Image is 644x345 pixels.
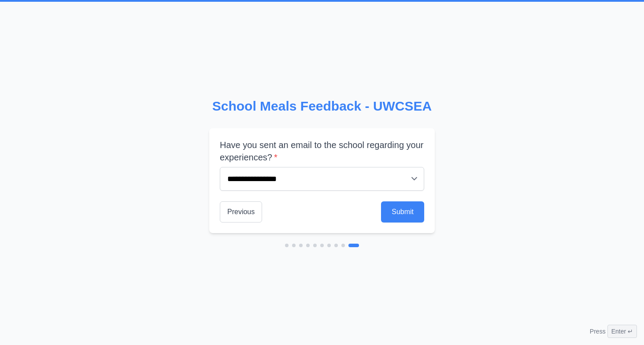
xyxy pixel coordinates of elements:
[220,139,424,163] label: Have you sent an email to the school regarding your experiences?
[607,325,637,338] span: Enter ↵
[209,98,435,114] h2: School Meals Feedback - UWCSEA
[381,201,424,223] button: Submit
[590,325,637,338] div: Press
[220,201,262,223] button: Previous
